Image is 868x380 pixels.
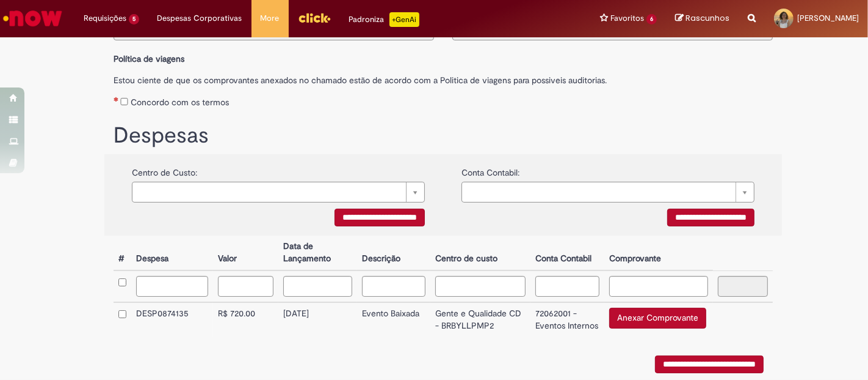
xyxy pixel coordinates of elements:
[685,12,729,24] span: Rascunhos
[530,302,604,337] td: 72062001 - Eventos Internos
[278,236,357,270] th: Data de Lançamento
[278,302,357,337] td: [DATE]
[461,182,754,203] a: Limpar campo {0}
[349,12,419,27] div: Padroniza
[675,13,729,24] a: Rascunhos
[132,182,425,203] a: Limpar campo {0}
[610,12,644,24] span: Favoritos
[430,302,530,337] td: Gente e Qualidade CD - BRBYLLPMP2
[84,12,126,24] span: Requisições
[530,236,604,270] th: Conta Contabil
[298,9,331,27] img: click_logo_yellow_360x200.png
[131,302,213,337] td: DESP0874135
[157,12,242,24] span: Despesas Corporativas
[132,160,197,179] label: Centro de Custo:
[114,236,131,270] th: #
[609,308,706,329] button: Anexar Comprovante
[461,160,519,179] label: Conta Contabil:
[261,12,280,24] span: More
[604,236,713,270] th: Comprovante
[357,302,430,337] td: Evento Baixada
[131,236,213,270] th: Despesa
[213,302,278,337] td: R$ 720.00
[357,236,430,270] th: Descrição
[604,302,713,337] td: Anexar Comprovante
[213,236,278,270] th: Valor
[430,236,530,270] th: Centro de custo
[114,124,773,148] h1: Despesas
[389,12,419,27] p: +GenAi
[131,96,229,108] label: Concordo com os termos
[797,13,859,23] span: [PERSON_NAME]
[646,14,657,24] span: 6
[114,68,773,86] label: Estou ciente de que os comprovantes anexados no chamado estão de acordo com a Politica de viagens...
[114,53,184,64] b: Política de viagens
[1,6,64,31] img: ServiceNow
[129,14,139,24] span: 5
